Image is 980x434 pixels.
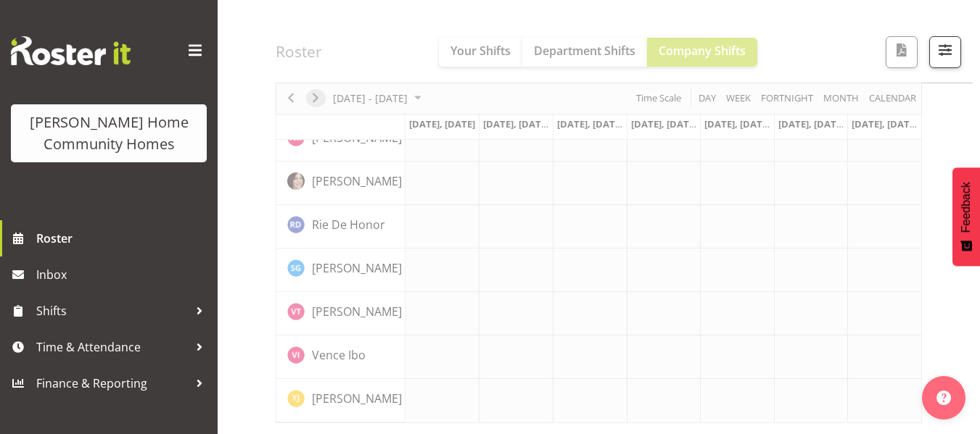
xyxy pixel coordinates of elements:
[36,228,210,249] span: Roster
[36,372,189,394] span: Finance & Reporting
[36,264,210,285] span: Inbox
[11,36,131,65] img: Rosterit website logo
[36,300,189,322] span: Shifts
[960,182,973,233] span: Feedback
[929,36,961,68] button: Filter Shifts
[25,112,192,155] div: [PERSON_NAME] Home Community Homes
[952,167,980,266] button: Feedback - Show survey
[936,391,951,405] img: help-xxl-2.png
[36,336,189,358] span: Time & Attendance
